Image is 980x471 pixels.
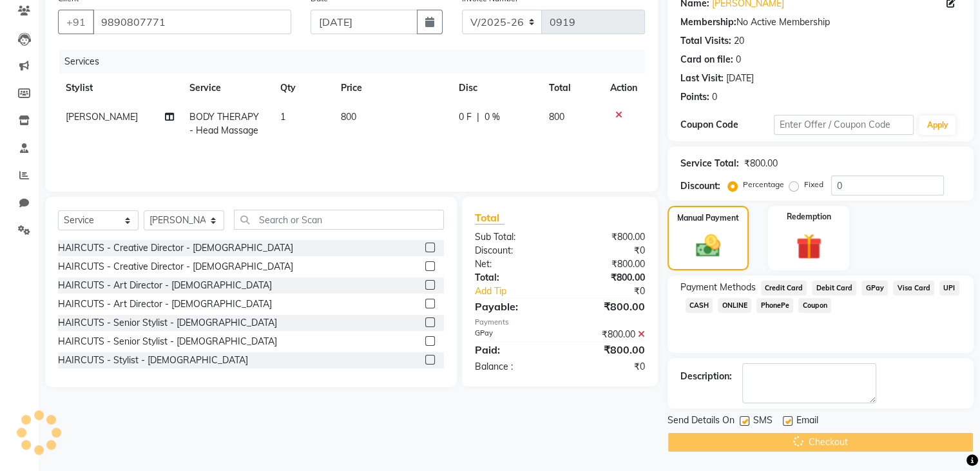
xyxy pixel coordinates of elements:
input: Search or Scan [234,210,444,230]
th: Disc [451,74,541,103]
div: HAIRCUTS - Senior Stylist - [DEMOGRAPHIC_DATA] [58,335,277,348]
label: Manual Payment [677,212,739,224]
span: GPay [861,281,888,296]
div: Coupon Code [680,118,774,132]
span: 0 F [459,110,472,124]
div: ₹800.00 [744,157,778,170]
div: Discount: [465,244,560,257]
div: Card on file: [680,53,733,66]
label: Redemption [787,211,831,223]
div: Total: [465,271,560,285]
div: Last Visit: [680,72,724,85]
div: ₹0 [575,285,654,298]
span: 1 [280,111,285,123]
span: Payment Methods [680,281,756,294]
div: HAIRCUTS - Stylist - [DEMOGRAPHIC_DATA] [58,354,248,367]
div: HAIRCUTS - Art Director - [DEMOGRAPHIC_DATA] [58,279,272,292]
div: Points: [680,90,709,104]
div: ₹0 [560,360,655,374]
span: Credit Card [761,281,807,296]
div: ₹0 [560,244,655,257]
span: Debit Card [812,281,856,296]
input: Enter Offer / Coupon Code [774,115,914,135]
th: Price [333,74,451,103]
span: Total [475,211,504,225]
span: [PERSON_NAME] [66,111,138,123]
span: ONLINE [718,298,751,313]
div: ₹800.00 [560,342,655,357]
a: Add Tip [465,285,575,298]
button: Apply [919,115,956,135]
div: 0 [712,90,717,104]
th: Qty [273,74,333,103]
div: 0 [736,53,741,66]
div: HAIRCUTS - Creative Director - [DEMOGRAPHIC_DATA] [58,241,293,255]
div: Payments [475,317,645,328]
div: HAIRCUTS - Creative Director - [DEMOGRAPHIC_DATA] [58,260,293,274]
th: Stylist [58,74,182,103]
img: _gift.svg [788,230,830,263]
label: Percentage [743,179,784,190]
div: Services [59,50,655,74]
div: Payable: [465,299,560,314]
div: Total Visits: [680,34,731,48]
th: Total [541,74,602,103]
div: [DATE] [726,72,754,85]
div: ₹800.00 [560,328,655,341]
span: Coupon [798,298,831,313]
div: Paid: [465,342,560,357]
div: ₹800.00 [560,271,655,285]
div: ₹800.00 [560,299,655,314]
div: HAIRCUTS - Art Director - [DEMOGRAPHIC_DATA] [58,297,272,311]
div: ₹800.00 [560,230,655,244]
div: 20 [734,34,744,48]
div: Balance : [465,360,560,374]
span: | [477,110,479,124]
div: GPay [465,328,560,341]
span: SMS [753,414,773,430]
span: UPI [939,281,959,296]
span: CASH [686,298,713,313]
div: Membership: [680,15,736,29]
th: Action [602,74,645,103]
img: _cash.svg [688,232,728,260]
div: ₹800.00 [560,257,655,271]
span: Visa Card [893,281,934,296]
span: 0 % [485,110,500,124]
div: Net: [465,257,560,271]
th: Service [182,74,273,103]
span: PhonePe [756,298,793,313]
span: 800 [549,111,564,123]
div: Service Total: [680,157,739,170]
input: Search by Name/Mobile/Email/Code [93,10,291,34]
span: Email [796,414,818,430]
div: Sub Total: [465,230,560,244]
div: No Active Membership [680,15,961,29]
span: Send Details On [668,414,735,430]
span: BODY THERAPY - Head Massage [189,111,259,136]
div: HAIRCUTS - Senior Stylist - [DEMOGRAPHIC_DATA] [58,316,277,330]
label: Fixed [804,179,823,190]
div: Description: [680,370,732,383]
div: Discount: [680,179,720,193]
button: +91 [58,10,94,34]
span: 800 [341,111,356,123]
